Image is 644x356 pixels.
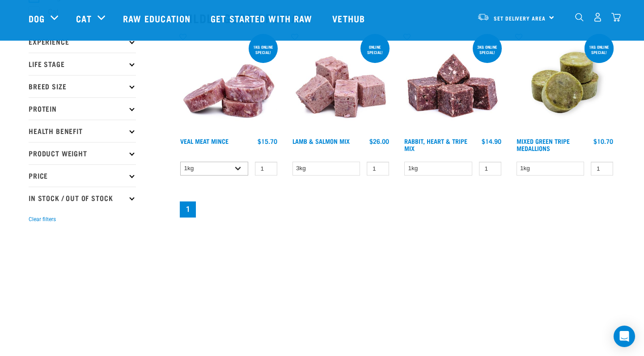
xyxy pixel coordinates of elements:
a: Raw Education [114,0,202,36]
a: Mixed Green Tripe Medallions [517,139,570,150]
a: Dog [29,12,45,25]
div: Open Intercom Messenger [614,326,635,347]
div: 1kg online special! [249,40,278,59]
a: Get started with Raw [202,0,323,36]
p: Experience [29,30,136,53]
img: home-icon-1@2x.png [575,13,584,21]
p: Health Benefit [29,120,136,142]
div: 1kg online special! [585,40,614,59]
img: user.png [593,13,602,22]
p: Life Stage [29,53,136,75]
input: 1 [591,162,613,176]
button: Clear filters [29,215,56,223]
div: $10.70 [593,138,613,145]
img: Mixed Green Tripe [514,32,616,134]
input: 1 [367,162,389,176]
a: Page 1 [180,201,196,218]
p: Breed Size [29,75,136,97]
a: Veal Meat Mince [180,139,229,142]
img: 1029 Lamb Salmon Mix 01 [290,32,392,134]
p: Price [29,164,136,187]
div: 3kg online special! [473,40,502,59]
input: 1 [255,162,277,176]
p: In Stock / Out Of Stock [29,187,136,209]
input: 1 [479,162,501,176]
div: $14.90 [482,138,501,145]
a: Lamb & Salmon Mix [292,139,350,142]
a: Vethub [323,0,376,36]
div: $26.00 [369,138,389,145]
p: Protein [29,97,136,120]
img: home-icon@2x.png [611,13,621,22]
a: Rabbit, Heart & Tripe Mix [404,139,467,150]
span: Set Delivery Area [494,17,546,20]
p: Product Weight [29,142,136,164]
img: 1175 Rabbit Heart Tripe Mix 01 [402,32,504,134]
img: 1160 Veal Meat Mince Medallions 01 [178,32,280,134]
nav: pagination [178,200,615,219]
a: Cat [76,12,91,25]
div: ONLINE SPECIAL! [360,40,390,59]
img: van-moving.png [477,13,489,21]
div: $15.70 [258,138,277,145]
